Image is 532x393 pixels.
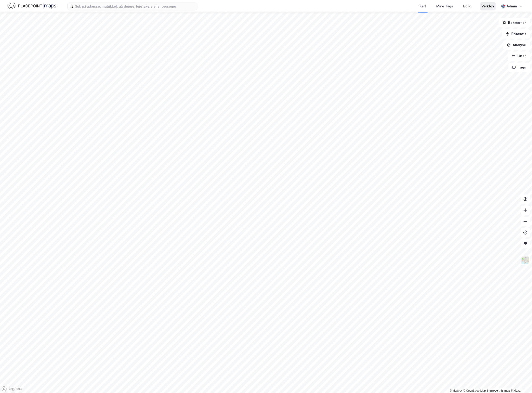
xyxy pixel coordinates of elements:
[1,386,22,392] a: Mapbox homepage
[509,371,532,393] iframe: Chat Widget
[502,29,530,39] button: Datasett
[507,3,517,9] div: Admin
[463,3,472,9] div: Bolig
[499,18,530,27] button: Bokmerker
[509,371,532,393] div: Kontrollprogram for chat
[420,3,426,9] div: Kart
[521,256,530,265] img: Z
[463,389,486,392] a: OpenStreetMap
[482,3,494,9] div: Verktøy
[487,389,510,392] a: Improve this map
[437,3,453,9] div: Mine Tags
[508,52,530,61] button: Filter
[503,40,530,50] button: Analyse
[73,3,197,10] input: Søk på adresse, matrikkel, gårdeiere, leietakere eller personer
[450,389,463,392] a: Mapbox
[509,63,530,72] button: Tags
[7,2,56,10] img: logo.f888ab2527a4732fd821a326f86c7f29.svg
